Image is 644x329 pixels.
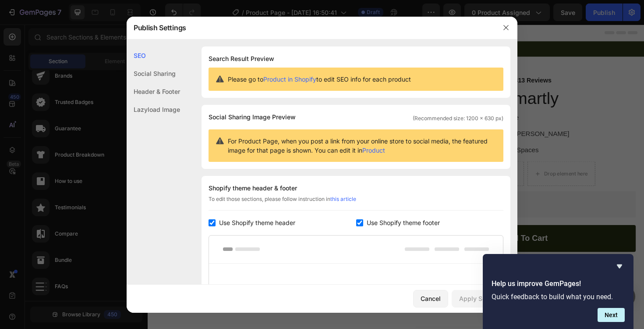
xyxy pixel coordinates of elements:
div: Publish Settings [127,16,495,39]
p: Free Shipping [DATE] Only [185,22,254,30]
div: Social Sharing [127,64,180,82]
button: Add to cart [283,212,517,241]
p: Easy Returns [454,296,499,305]
div: Drop element here [420,154,467,161]
span: Please go to to edit SEO info for each product [228,75,411,84]
h1: Search Result Preview [209,54,503,64]
p: Quick feedback to build what you need. [492,293,625,301]
div: Lazyload Image [127,100,180,118]
p: 4.8/5 based from 2,313 Reviews [329,55,428,63]
span: Use Shopify theme footer [367,218,440,228]
span: Use Shopify theme header [219,218,295,228]
div: To edit those sections, please follow instruction in [209,195,503,211]
div: Shopify theme header & footer [209,183,503,193]
div: Add to cart [377,221,424,232]
span: Social Sharing Image Preview [209,112,296,122]
p: 84,000+ Happy Customer [279,22,344,30]
a: this article [330,196,356,202]
h1: 9-in-1 HangSmartly [283,66,517,90]
div: Kaching Bundles [311,185,357,194]
button: Apply Settings [452,290,510,308]
div: Header & Footer [127,82,180,100]
button: Hide survey [614,261,625,272]
span: Keep Your Wardrobe Neat & [PERSON_NAME] [299,112,446,119]
div: SEO [127,46,180,64]
a: Product [362,147,385,154]
a: Product in Shopify [263,75,316,83]
div: Help us improve GemPages! [492,261,625,322]
p: Money-Back [381,296,422,305]
span: (Recommended size: 1200 x 630 px) [413,114,503,122]
img: KachingBundles.png [294,185,304,196]
h2: Help us improve GemPages! [492,279,625,289]
p: Free Shipping [301,296,348,305]
span: For Product Page, when you post a link from your online store to social media, the featured image... [228,136,496,155]
button: Cancel [413,290,448,308]
span: Save Up to 85% Closet Space [299,95,393,102]
button: Next question [598,308,625,322]
div: Apply Settings [459,294,503,303]
div: Drop element here [345,154,391,161]
span: Perfect for Small or Compact Spaces [299,129,414,136]
div: Cancel [421,294,441,303]
button: Kaching Bundles [287,180,364,201]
